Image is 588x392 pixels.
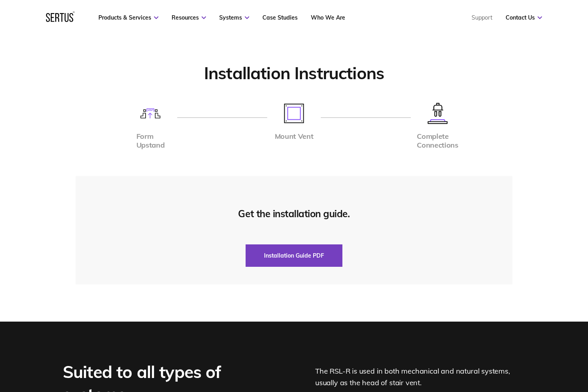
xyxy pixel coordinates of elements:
a: Who We Are [311,14,345,21]
h2: Installation Instructions [76,63,512,84]
div: Mount Vent [275,132,313,141]
a: Contact Us [506,14,542,21]
div: Complete Connections [417,132,458,150]
iframe: Chat Widget [444,299,588,392]
div: Form Upstand [136,132,164,150]
a: Support [472,14,492,21]
a: Products & Services [98,14,158,21]
a: Resources [172,14,206,21]
a: Systems [219,14,249,21]
button: Installation Guide PDF [246,244,342,267]
div: Get the installation guide. [238,208,350,220]
a: Case Studies [262,14,298,21]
